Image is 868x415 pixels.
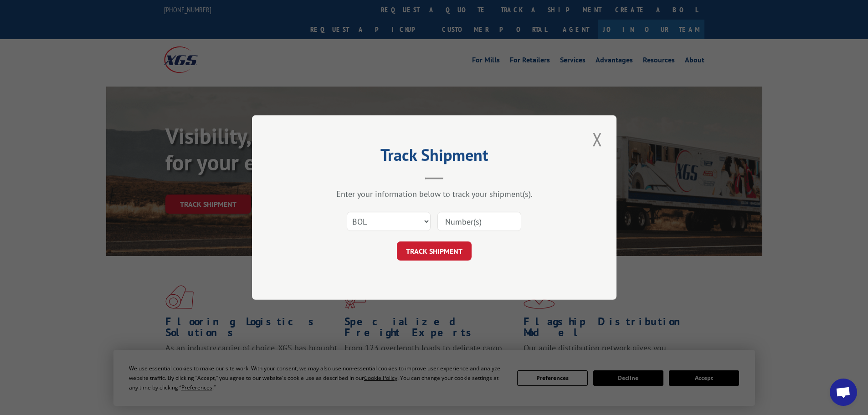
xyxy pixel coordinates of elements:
a: Open chat [830,379,857,406]
button: Close modal [590,127,605,152]
button: TRACK SHIPMENT [397,241,472,261]
input: Number(s) [437,212,521,231]
div: Enter your information below to track your shipment(s). [298,189,571,199]
h2: Track Shipment [298,149,571,166]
